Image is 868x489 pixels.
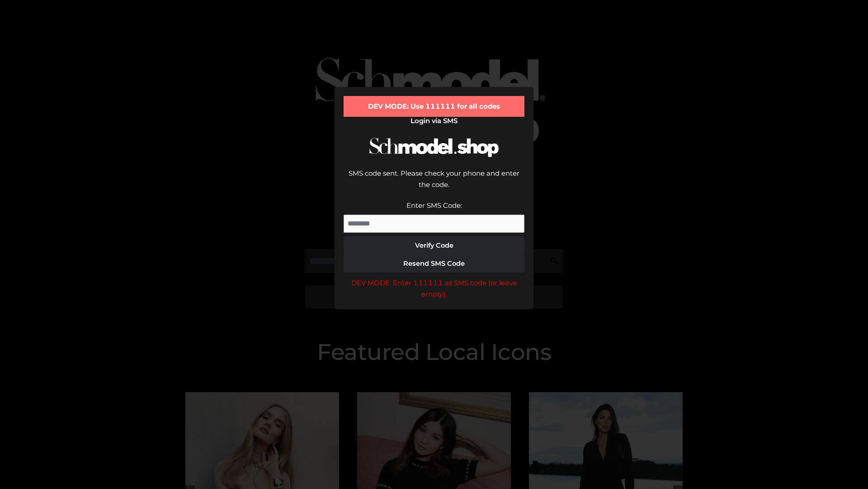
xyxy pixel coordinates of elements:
[344,117,524,125] h2: Login via SMS
[366,129,502,165] img: Schmodel Logo
[344,277,524,300] div: DEV MODE: Enter 111111 as SMS code (or leave empty).
[344,168,524,200] div: SMS code sent. Please check your phone and enter the code.
[344,96,524,117] div: DEV MODE: Use 111111 for all codes
[344,236,524,254] button: Verify Code
[406,201,462,210] label: Enter SMS Code:
[344,254,524,273] button: Resend SMS Code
